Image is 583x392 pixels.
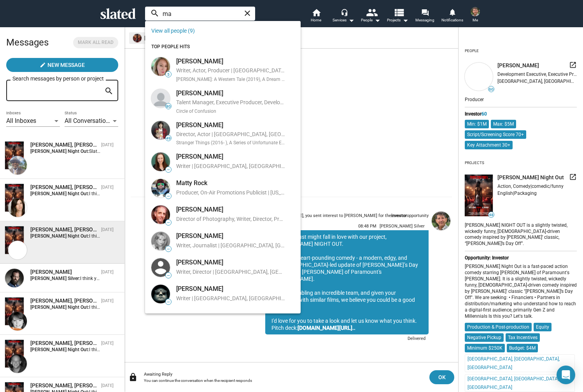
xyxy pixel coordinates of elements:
[557,366,575,384] div: Open Intercom Messenger
[366,7,377,18] mat-icon: people
[387,16,408,25] span: Projects
[513,191,514,196] span: |
[166,168,171,172] span: —
[166,273,171,278] span: —
[465,255,577,261] div: Opportunity: Investor
[481,111,487,117] span: 60
[101,142,114,147] time: [DATE]
[176,205,285,213] div: [PERSON_NAME]
[491,120,516,128] mat-chip: Max: $5M
[298,325,355,331] a: [DOMAIN_NAME][URL]..
[436,370,448,384] span: OK
[465,141,513,149] mat-chip: Key Attachment 30+
[176,163,285,171] div: Writer | [GEOGRAPHIC_DATA], [GEOGRAPHIC_DATA], [GEOGRAPHIC_DATA], [US_STATE], [GEOGRAPHIC_DATA], ...
[465,221,577,247] div: [PERSON_NAME] NIGHT OUT is a slightly twisted, wickedly funny, [DEMOGRAPHIC_DATA]-driven comedy i...
[30,347,89,352] strong: [PERSON_NAME] Night Out:
[333,16,354,25] div: Services
[5,184,24,212] img: Paris Santana's Night Out
[465,354,575,372] mat-chip: [GEOGRAPHIC_DATA], [GEOGRAPHIC_DATA], [GEOGRAPHIC_DATA]
[312,8,321,17] mat-icon: home
[465,264,577,320] div: [PERSON_NAME] Night Out is a fast-paced action comedy starring [PERSON_NAME] of Paramount's [PERS...
[534,323,551,331] mat-chip: Equity
[465,120,489,128] mat-chip: Min: $1M
[144,372,423,377] div: Awaiting Reply
[5,142,24,169] img: Paris Santana's Night Out
[421,9,429,16] mat-icon: forum
[466,5,485,26] button: Barry S. SilverMe
[145,41,301,53] div: TOP PEOPLE HITS
[465,130,526,139] mat-chip: Script/Screening Score 70+
[497,79,577,84] div: [GEOGRAPHIC_DATA], [GEOGRAPHIC_DATA], [GEOGRAPHIC_DATA]
[5,226,24,254] img: Paris Santana's Night Out
[176,67,285,75] div: Writer, Actor, Producer | [GEOGRAPHIC_DATA], [GEOGRAPHIC_DATA], [GEOGRAPHIC_DATA]
[465,95,577,103] div: Producer
[465,175,493,216] img: undefined
[30,149,89,154] strong: [PERSON_NAME] Night Out:
[30,184,98,191] div: Rena Ronson, Paris Santana's Night Out
[507,344,538,352] mat-chip: Budget: $4M
[432,212,450,230] img: Barry S. Silver
[166,136,171,141] span: 49
[465,45,479,56] div: People
[5,340,24,367] img: Paris Santana's Night Out
[176,77,285,83] div: [PERSON_NAME]: A Western Tale (2019), A Dream Before Dying (2018)
[166,247,171,251] span: —
[101,227,114,232] time: [DATE]
[465,344,505,352] mat-chip: Minimum $250K
[101,383,114,388] time: [DATE]
[415,16,434,25] span: Messaging
[497,184,530,189] span: Action, Comedy
[176,285,285,293] div: [PERSON_NAME]
[391,213,407,218] strong: investor
[393,7,404,18] mat-icon: view_list
[5,297,24,325] img: Paris Santana's Night Out
[176,131,285,139] div: Director, Actor | [GEOGRAPHIC_DATA], [GEOGRAPHIC_DATA], [GEOGRAPHIC_DATA]
[532,184,564,189] span: comedic/funny
[569,173,577,181] mat-icon: launch
[465,157,484,168] div: Projects
[30,268,98,276] div: Grant Mohrman
[151,232,170,250] img: Amanda Matti
[30,141,98,149] div: Raquib Hakiem Abduallah, Paris Santana's Night Out
[176,215,285,224] div: Director of Photography, Writer, Director, Producer | [GEOGRAPHIC_DATA], [US_STATE]
[176,121,285,129] div: [PERSON_NAME]
[465,374,575,392] mat-chip: [GEOGRAPHIC_DATA], [GEOGRAPHIC_DATA], [GEOGRAPHIC_DATA]
[403,334,429,344] div: Delivered
[151,205,170,224] img: Matti Harari
[497,191,513,196] span: English
[101,185,114,190] time: [DATE]
[30,226,98,233] div: Zev Foreman, Paris Santana's Night Out
[6,117,36,124] span: All Inboxes
[380,224,425,229] span: [PERSON_NAME] Silver
[30,191,89,196] strong: [PERSON_NAME] Night Out:
[151,152,170,171] img: Mattie Brickman
[465,63,493,91] img: undefined
[151,285,170,303] img: Matty Limpus
[530,184,532,189] span: |
[488,87,494,92] span: 60
[73,37,118,48] button: Mark all read
[30,297,98,304] div: Lisa Gutberlet, Paris Santana's Night Out
[176,57,285,65] div: [PERSON_NAME]
[144,378,423,383] div: You can continue the conversation when the recipient responds
[101,341,114,346] time: [DATE]
[151,121,170,140] img: Matty Cardarople
[30,276,80,281] strong: [PERSON_NAME] Silver:
[8,198,27,217] img: Rena Ronson
[145,7,255,21] input: Search people and projects
[330,8,357,25] button: Services
[166,72,171,77] span: 5
[166,220,171,225] span: —
[5,269,24,287] img: Grant Mohrman
[373,16,382,25] mat-icon: arrow_drop_down
[176,108,285,115] div: Circle of Confusion
[151,57,170,76] img: Mattie Moore
[151,28,195,34] a: View all people (9)
[497,174,564,181] span: [PERSON_NAME] Night Out
[176,89,285,97] div: [PERSON_NAME]
[401,16,410,25] mat-icon: arrow_drop_down
[465,111,577,117] div: Investor
[430,210,452,346] a: Barry S. Silver
[514,191,537,196] span: Packaging
[341,9,348,16] mat-icon: headset_mic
